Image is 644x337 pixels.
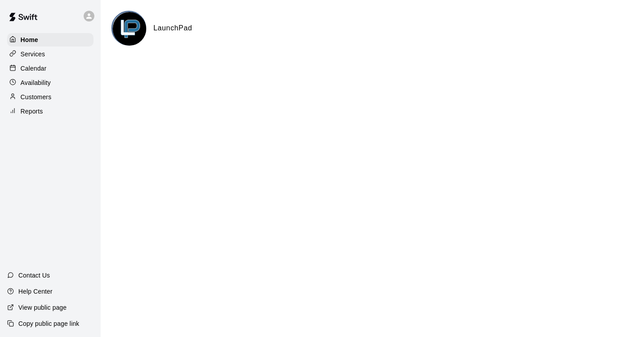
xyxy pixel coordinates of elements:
[18,271,50,280] p: Contact Us
[21,107,43,116] p: Reports
[7,105,93,118] a: Reports
[7,76,93,89] a: Availability
[18,303,67,312] p: View public page
[7,62,93,75] a: Calendar
[21,78,51,87] p: Availability
[7,33,93,46] a: Home
[21,35,38,44] p: Home
[21,50,45,59] p: Services
[7,47,93,61] a: Services
[18,287,52,296] p: Help Center
[7,90,93,104] a: Customers
[21,64,47,73] p: Calendar
[113,12,146,46] img: LaunchPad logo
[18,319,79,328] p: Copy public page link
[153,22,192,34] h6: LaunchPad
[21,93,51,101] p: Customers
